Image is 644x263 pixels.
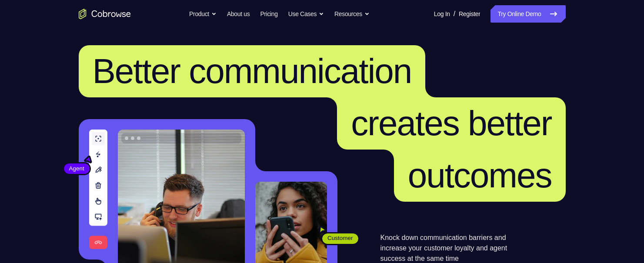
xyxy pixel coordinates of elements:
[288,5,324,23] button: Use Cases
[189,5,217,23] button: Product
[334,5,370,23] button: Resources
[260,5,277,23] a: Pricing
[79,9,131,19] a: Go to the home page
[454,9,455,19] span: /
[93,52,412,90] span: Better communication
[408,156,552,195] span: outcomes
[459,5,480,23] a: Register
[491,5,565,23] a: Try Online Demo
[351,104,551,143] span: creates better
[227,5,250,23] a: About us
[434,5,450,23] a: Log In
